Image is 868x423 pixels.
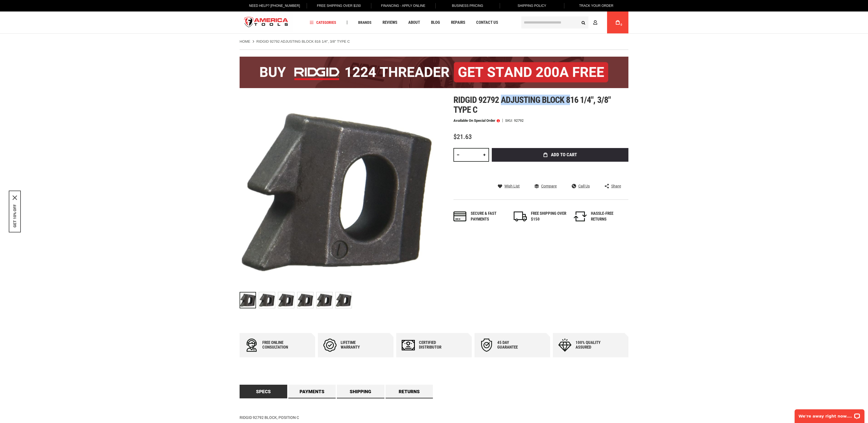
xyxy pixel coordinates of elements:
[341,340,373,350] div: Lifetime warranty
[259,289,278,311] div: RIDGID 92792 ADJUSTING BLOCK 816 1/4", 3/8" TYPE C
[383,21,397,25] span: Reviews
[574,211,587,221] img: returns
[13,204,17,228] button: GET 10% OFF
[492,148,628,162] button: Add to Cart
[429,19,442,26] a: Blog
[534,184,557,189] a: Compare
[297,289,316,311] div: RIDGID 92792 ADJUSTING BLOCK 816 1/4", 3/8" TYPE C
[504,184,520,188] span: Wish List
[240,385,287,398] a: Specs
[335,289,352,311] div: RIDGID 92792 ADJUSTING BLOCK 816 1/4", 3/8" TYPE C
[310,21,336,24] span: Categories
[451,21,465,25] span: Repairs
[449,19,468,26] a: Repairs
[240,95,434,289] img: RIDGID 92792 ADJUSTING BLOCK 816 1/4", 3/8" TYPE C
[518,4,546,8] span: Shipping Policy
[578,17,588,28] button: Search
[240,39,250,44] a: Home
[386,385,433,398] a: Returns
[317,292,332,308] img: RIDGID 92792 ADJUSTING BLOCK 816 1/4", 3/8" TYPE C
[491,163,630,179] iframe: Secure express checkout frame
[380,19,400,26] a: Reviews
[613,11,623,33] a: 0
[611,184,621,188] span: Share
[578,184,590,188] span: Call Us
[408,21,420,25] span: About
[791,406,868,423] iframe: LiveChat chat widget
[240,12,293,33] a: store logo
[476,21,498,25] span: Contact Us
[453,211,467,221] img: payments
[620,23,622,26] span: 0
[453,119,500,123] p: Available on Special Order
[474,19,501,26] a: Contact Us
[514,119,524,122] div: 92792
[358,21,372,24] span: Brands
[13,196,17,200] button: Close
[406,19,422,26] a: About
[505,119,514,122] strong: SKU
[453,133,472,141] span: $21.63
[262,340,295,350] div: Free online consultation
[336,292,352,308] img: RIDGID 92792 ADJUSTING BLOCK 816 1/4", 3/8" TYPE C
[307,19,339,26] a: Categories
[240,12,293,33] img: America Tools
[278,289,297,311] div: RIDGID 92792 ADJUSTING BLOCK 816 1/4", 3/8" TYPE C
[256,39,350,44] strong: RIDGID 92792 ADJUSTING BLOCK 816 1/4", 3/8" TYPE C
[551,152,577,157] span: Add to Cart
[498,184,520,189] a: Wish List
[337,385,384,398] a: Shipping
[572,184,590,189] a: Call Us
[13,196,17,200] svg: close icon
[356,19,374,26] a: Brands
[259,292,275,308] img: RIDGID 92792 ADJUSTING BLOCK 816 1/4", 3/8" TYPE C
[278,292,294,308] img: RIDGID 92792 ADJUSTING BLOCK 816 1/4", 3/8" TYPE C
[419,340,452,350] div: Certified Distributor
[431,21,440,25] span: Blog
[514,211,527,221] img: shipping
[240,57,628,88] img: BOGO: Buy the RIDGID® 1224 Threader (26092), get the 92467 200A Stand FREE!
[316,289,335,311] div: RIDGID 92792 ADJUSTING BLOCK 816 1/4", 3/8" TYPE C
[297,292,313,308] img: RIDGID 92792 ADJUSTING BLOCK 816 1/4", 3/8" TYPE C
[541,184,557,188] span: Compare
[591,211,626,222] div: HASSLE-FREE RETURNS
[288,385,336,398] a: Payments
[497,340,530,350] div: 45 day Guarantee
[453,95,611,115] span: Ridgid 92792 adjusting block 816 1/4", 3/8" type c
[240,289,259,311] div: RIDGID 92792 ADJUSTING BLOCK 816 1/4", 3/8" TYPE C
[471,211,506,222] div: Secure & fast payments
[576,340,608,350] div: 100% quality assured
[531,211,567,222] div: FREE SHIPPING OVER $150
